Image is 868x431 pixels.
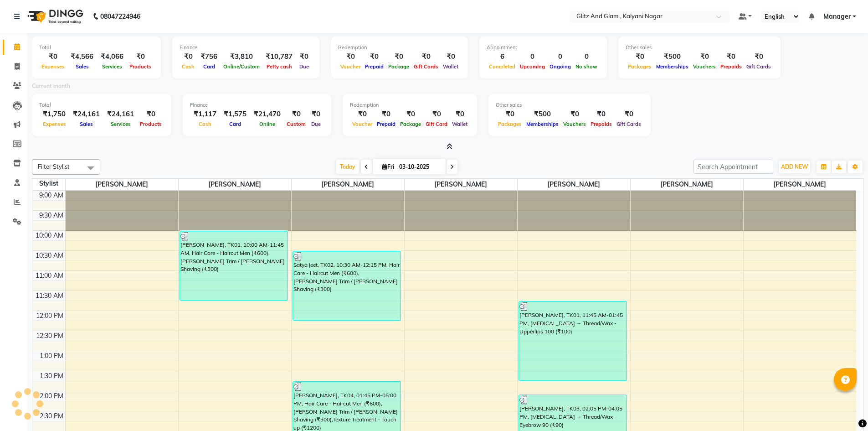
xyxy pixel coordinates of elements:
span: [PERSON_NAME] [179,179,291,190]
div: 11:30 AM [34,291,65,301]
span: Expenses [41,121,68,127]
div: ₹0 [138,109,164,119]
span: Upcoming [518,63,547,70]
div: Satya jeet, TK02, 10:30 AM-12:15 PM, Hair Care - Haircut Men (₹600),[PERSON_NAME] Trim / [PERSON_... [293,251,401,320]
div: 10:00 AM [34,231,65,240]
span: Gift Card [423,121,450,127]
div: ₹1,750 [39,109,69,119]
div: 10:30 AM [34,251,65,260]
span: [PERSON_NAME] [518,179,630,190]
div: 11:00 AM [34,271,65,280]
div: ₹24,161 [69,109,103,119]
span: Services [108,121,133,127]
div: 0 [547,52,573,62]
div: ₹0 [718,52,744,62]
div: 2:00 PM [38,391,65,401]
div: 0 [518,52,547,62]
span: Prepaid [375,121,398,127]
div: 9:00 AM [37,191,65,200]
div: Redemption [350,101,470,109]
span: Voucher [338,63,363,70]
span: Completed [487,63,518,70]
div: ₹4,566 [67,52,97,62]
div: 1:00 PM [38,351,65,361]
span: Prepaids [718,63,744,70]
span: Filter Stylist [38,163,70,170]
span: Packages [626,63,654,70]
div: ₹0 [561,109,588,119]
div: 0 [573,52,600,62]
div: ₹0 [127,52,154,62]
div: Stylist [32,179,65,188]
span: Package [386,63,411,70]
span: Memberships [654,63,691,70]
span: Cash [180,63,197,70]
div: ₹3,810 [221,52,262,62]
div: ₹0 [296,52,312,62]
span: Ongoing [547,63,573,70]
div: Redemption [338,44,461,52]
div: ₹1,575 [220,109,250,119]
span: Packages [496,121,524,127]
div: ₹4,066 [97,52,127,62]
span: Cash [196,121,214,127]
div: Appointment [487,44,600,52]
iframe: chat widget [830,395,859,422]
span: Custom [284,121,308,127]
span: Memberships [524,121,561,127]
span: [PERSON_NAME] [631,179,743,190]
span: Expenses [39,63,67,70]
b: 08047224946 [100,4,140,29]
input: 2025-10-03 [396,160,442,174]
span: [PERSON_NAME] [292,179,404,190]
div: ₹0 [411,52,441,62]
span: Petty cash [264,63,294,70]
div: ₹0 [450,109,470,119]
div: Other sales [496,101,643,109]
div: 1:30 PM [38,371,65,381]
div: Total [39,44,154,52]
span: Products [127,63,154,70]
span: Wallet [450,121,470,127]
input: Search Appointment [693,160,773,174]
div: ₹0 [423,109,450,119]
img: logo [23,4,86,29]
span: Fri [380,163,396,170]
div: ₹1,117 [190,109,220,119]
span: Online/Custom [221,63,262,70]
label: Current month [32,82,70,90]
div: Total [39,101,164,109]
div: ₹10,787 [262,52,296,62]
div: Finance [190,101,324,109]
div: ₹0 [588,109,614,119]
div: ₹0 [363,52,386,62]
span: [PERSON_NAME] [66,179,178,190]
div: ₹0 [744,52,773,62]
span: No show [573,63,600,70]
div: ₹0 [626,52,654,62]
span: Gift Cards [614,121,643,127]
span: Sales [77,121,95,127]
div: ₹500 [524,109,561,119]
div: ₹0 [308,109,324,119]
div: ₹0 [350,109,375,119]
span: Prepaid [363,63,386,70]
span: ADD NEW [781,163,808,170]
span: Online [257,121,277,127]
span: Due [309,121,323,127]
div: ₹0 [386,52,411,62]
span: Vouchers [561,121,588,127]
span: Card [227,121,243,127]
div: 2:30 PM [38,411,65,421]
span: [PERSON_NAME] [405,179,517,190]
div: 12:00 PM [34,311,65,321]
div: ₹0 [39,52,67,62]
span: Due [297,63,311,70]
div: ₹0 [496,109,524,119]
span: Sales [73,63,91,70]
div: 12:30 PM [34,331,65,341]
button: ADD NEW [779,161,810,173]
div: Finance [180,44,312,52]
span: Services [100,63,124,70]
span: Card [201,63,217,70]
